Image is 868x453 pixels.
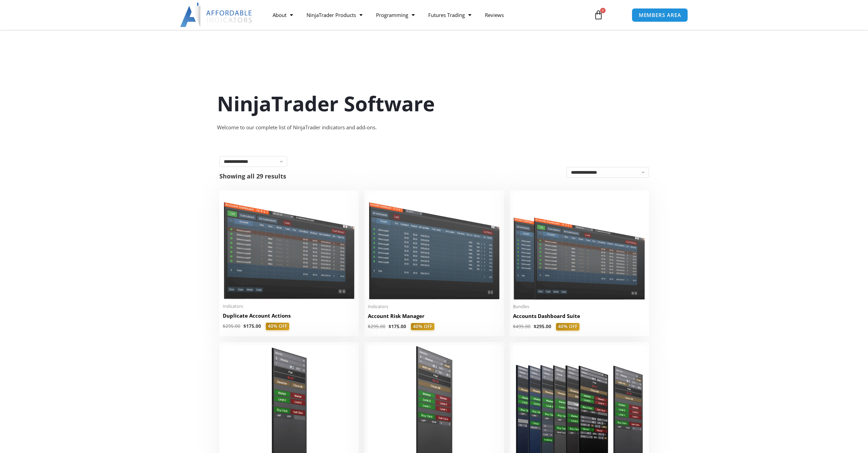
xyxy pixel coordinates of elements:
div: Welcome to our complete list of NinjaTrader indicators and add-ons. [217,123,651,132]
h2: Duplicate Account Actions [223,312,355,319]
bdi: 175.00 [389,323,406,329]
span: $ [243,323,246,329]
span: MEMBERS AREA [639,13,681,18]
span: $ [534,323,536,329]
span: $ [368,323,371,329]
span: 0 [600,8,606,13]
select: Shop order [567,167,649,178]
bdi: 295.00 [223,323,240,329]
span: $ [389,323,391,329]
span: 40% OFF [556,323,579,331]
h2: Accounts Dashboard Suite [513,313,646,320]
img: Duplicate Account Actions [223,194,355,299]
a: Duplicate Account Actions [223,312,355,323]
a: MEMBERS AREA [632,8,688,22]
span: Indicators [223,303,355,309]
img: Account Risk Manager [368,194,500,299]
img: Accounts Dashboard Suite [513,194,646,300]
a: Accounts Dashboard Suite [513,313,646,323]
bdi: 295.00 [534,323,551,329]
span: $ [513,323,516,329]
span: Indicators [368,304,500,309]
a: Futures Trading [421,7,478,23]
span: $ [223,323,225,329]
a: Programming [369,7,421,23]
a: About [266,7,300,23]
span: 40% OFF [266,323,289,330]
nav: Menu [266,7,586,23]
p: Showing all 29 results [219,173,286,179]
a: 0 [584,5,613,25]
span: Bundles [513,304,646,309]
span: 40% OFF [411,323,434,331]
bdi: 495.00 [513,323,531,329]
bdi: 175.00 [243,323,261,329]
a: Account Risk Manager [368,313,500,323]
h1: NinjaTrader Software [217,89,651,118]
a: NinjaTrader Products [300,7,369,23]
a: Reviews [478,7,511,23]
img: LogoAI | Affordable Indicators – NinjaTrader [180,3,253,27]
bdi: 295.00 [368,323,386,329]
h2: Account Risk Manager [368,313,500,320]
